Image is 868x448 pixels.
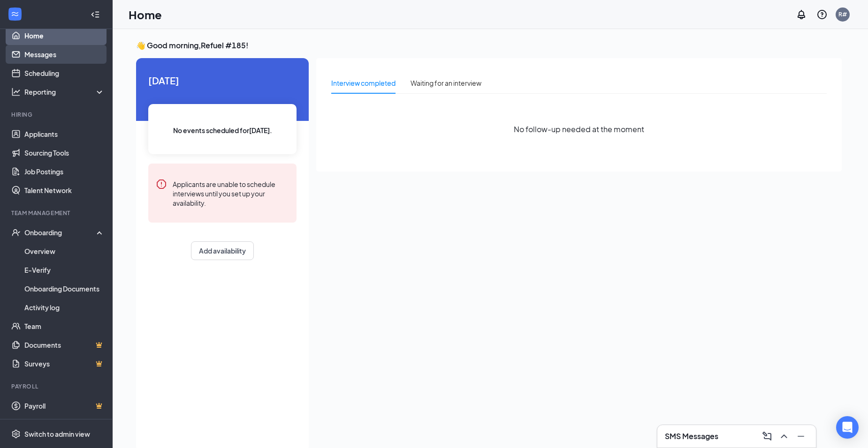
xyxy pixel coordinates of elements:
[24,87,105,97] div: Reporting
[795,431,807,442] svg: Minimize
[24,336,105,354] a: DocumentsCrown
[836,416,859,439] div: Open Intercom Messenger
[10,9,20,19] svg: WorkstreamLogo
[136,40,842,51] h3: 👋 Good morning, Refuel #185 !
[24,26,105,45] a: Home
[129,7,162,22] h1: Home
[24,228,97,237] div: Onboarding
[24,279,105,298] a: Onboarding Documents
[838,10,847,18] div: R#
[331,78,396,88] div: Interview completed
[24,143,105,162] a: Sourcing Tools
[665,431,718,441] h3: SMS Messages
[11,111,103,119] div: Hiring
[777,429,792,444] button: ChevronUp
[148,73,297,88] span: [DATE]
[91,10,100,19] svg: Collapse
[11,382,103,390] div: Payroll
[778,431,790,442] svg: ChevronUp
[24,242,105,261] a: Overview
[24,354,105,373] a: SurveysCrown
[411,78,481,88] div: Waiting for an interview
[24,162,105,181] a: Job Postings
[24,429,90,439] div: Switch to admin view
[156,179,167,190] svg: Error
[24,45,105,64] a: Messages
[11,429,21,439] svg: Settings
[24,396,105,415] a: PayrollCrown
[11,228,21,237] svg: UserCheck
[11,87,21,97] svg: Analysis
[760,429,775,444] button: ComposeMessage
[24,125,105,143] a: Applicants
[191,241,254,260] button: Add availability
[796,9,807,20] svg: Notifications
[761,431,773,442] svg: ComposeMessage
[24,64,105,82] a: Scheduling
[173,125,272,135] span: No events scheduled for [DATE] .
[24,181,105,200] a: Talent Network
[24,261,105,279] a: E-Verify
[816,9,828,20] svg: QuestionInfo
[11,209,103,217] div: Team Management
[24,298,105,317] a: Activity log
[793,429,808,444] button: Minimize
[24,317,105,336] a: Team
[173,179,289,208] div: Applicants are unable to schedule interviews until you set up your availability.
[514,123,644,135] span: No follow-up needed at the moment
